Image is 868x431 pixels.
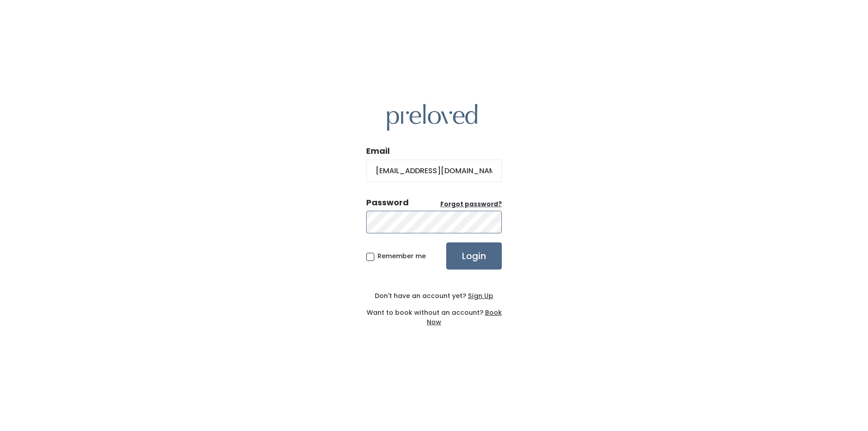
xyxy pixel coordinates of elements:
[366,145,390,157] label: Email
[387,104,477,131] img: preloved logo
[446,242,502,270] input: Login
[366,197,409,208] div: Password
[440,200,502,209] a: Forgot password?
[427,308,502,327] a: Book Now
[366,301,502,327] div: Want to book without an account?
[468,291,493,300] u: Sign Up
[366,291,502,301] div: Don't have an account yet?
[377,251,426,260] span: Remember me
[466,291,493,300] a: Sign Up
